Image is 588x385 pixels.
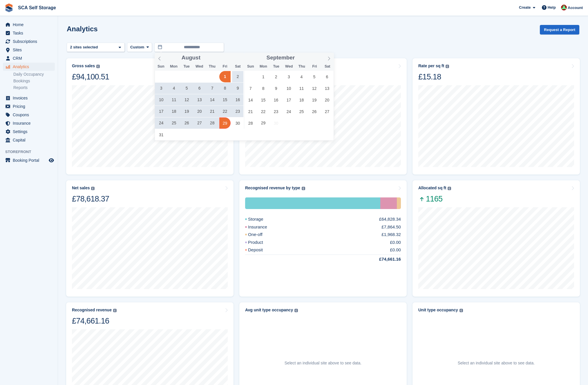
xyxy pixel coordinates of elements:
[5,149,58,155] span: Storefront
[181,117,192,129] span: August 26, 2025
[69,44,100,50] div: 2 sites selected
[16,3,58,12] a: SCA Self Storage
[218,65,231,68] span: Fri
[561,5,567,10] img: Dale Chapman
[548,5,556,10] span: Help
[194,94,205,106] span: August 13, 2025
[13,119,48,127] span: Insurance
[270,83,282,94] span: September 9, 2025
[207,117,218,129] span: August 28, 2025
[296,94,307,106] span: September 18, 2025
[309,94,320,106] span: September 19, 2025
[181,83,192,94] span: August 5, 2025
[296,106,307,117] span: September 25, 2025
[245,239,277,246] div: Product
[365,256,401,263] div: £74,661.16
[270,94,282,106] span: September 16, 2025
[245,83,256,94] span: September 7, 2025
[3,111,55,119] a: menu
[418,72,449,82] div: £15.18
[321,83,333,94] span: September 13, 2025
[155,83,167,94] span: August 3, 2025
[207,106,218,117] span: August 21, 2025
[219,71,231,82] span: August 1, 2025
[167,65,180,68] span: Mon
[5,3,13,12] img: stora-icon-8386f47178a22dfd0bd8f6a31ec36ba5ce8667c1dd55bd0f319d3a0aa187defe.svg
[3,46,55,54] a: menu
[3,128,55,136] a: menu
[207,94,218,106] span: August 14, 2025
[72,308,112,313] div: Recognised revenue
[459,309,463,312] img: icon-info-grey-7440780725fd019a000dd9b08b2336e03edf1995a4989e88bcd33f0948082b44.svg
[91,187,95,190] img: icon-info-grey-7440780725fd019a000dd9b08b2336e03edf1995a4989e88bcd33f0948082b44.svg
[302,187,305,190] img: icon-info-grey-7440780725fd019a000dd9b08b2336e03edf1995a4989e88bcd33f0948082b44.svg
[181,106,192,117] span: August 19, 2025
[321,94,333,106] span: September 20, 2025
[206,65,218,68] span: Thu
[3,63,55,71] a: menu
[245,231,276,238] div: One-off
[245,197,380,209] div: Storage
[232,71,243,82] span: August 2, 2025
[3,21,55,29] a: menu
[245,216,277,223] div: Storage
[309,106,320,117] span: September 26, 2025
[194,106,205,117] span: August 20, 2025
[72,186,90,190] div: Net sales
[294,309,298,312] img: icon-info-grey-7440780725fd019a000dd9b08b2336e03edf1995a4989e88bcd33f0948082b44.svg
[270,65,283,68] span: Tue
[3,29,55,37] a: menu
[130,44,144,50] span: Custom
[380,197,397,209] div: Insurance
[270,71,282,82] span: September 2, 2025
[48,157,55,164] a: Preview store
[245,117,256,129] span: September 28, 2025
[3,119,55,127] a: menu
[13,102,48,110] span: Pricing
[13,54,48,62] span: CRM
[244,65,257,68] span: Sun
[296,71,307,82] span: September 4, 2025
[219,117,231,129] span: August 29, 2025
[283,106,294,117] span: September 24, 2025
[181,94,192,106] span: August 12, 2025
[3,156,55,164] a: menu
[219,94,231,106] span: August 15, 2025
[155,106,167,117] span: August 17, 2025
[13,29,48,37] span: Tasks
[270,106,282,117] span: September 23, 2025
[295,55,313,61] input: Year
[321,65,334,68] span: Sat
[13,21,48,29] span: Home
[390,239,401,246] div: £0.00
[155,117,167,129] span: August 24, 2025
[258,117,269,129] span: September 29, 2025
[231,65,244,68] span: Sat
[182,55,200,61] span: August
[379,216,401,223] div: £64,828.34
[258,83,269,94] span: September 8, 2025
[296,83,307,94] span: September 11, 2025
[127,43,152,52] button: Custom
[267,55,295,61] span: September
[258,71,269,82] span: September 1, 2025
[3,94,55,102] a: menu
[245,106,256,117] span: September 21, 2025
[113,309,117,312] img: icon-info-grey-7440780725fd019a000dd9b08b2336e03edf1995a4989e88bcd33f0948082b44.svg
[180,65,193,68] span: Tue
[13,63,48,71] span: Analytics
[390,247,401,253] div: £0.00
[232,117,243,129] span: August 30, 2025
[232,83,243,94] span: August 9, 2025
[219,83,231,94] span: August 8, 2025
[309,83,320,94] span: September 12, 2025
[96,65,100,68] img: icon-info-grey-7440780725fd019a000dd9b08b2336e03edf1995a4989e88bcd33f0948082b44.svg
[245,247,277,253] div: Deposit
[309,71,320,82] span: September 5, 2025
[13,156,48,164] span: Booking Portal
[13,37,48,46] span: Subscriptions
[458,360,535,366] p: Select an individual site above to see data.
[13,111,48,119] span: Coupons
[448,187,451,190] img: icon-info-grey-7440780725fd019a000dd9b08b2336e03edf1995a4989e88bcd33f0948082b44.svg
[193,65,206,68] span: Wed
